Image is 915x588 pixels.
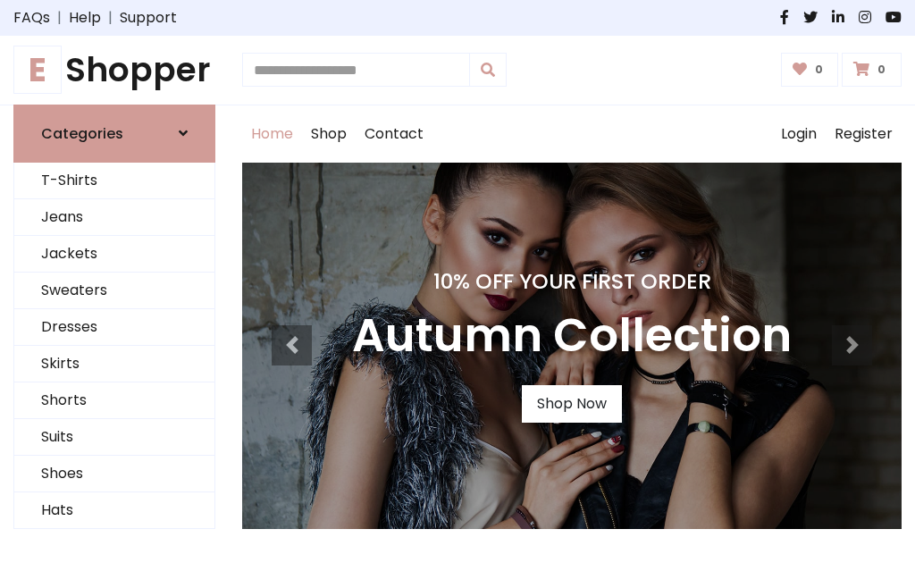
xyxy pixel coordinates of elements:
a: Help [69,7,101,29]
a: Shoes [14,456,214,492]
h1: Shopper [13,50,215,90]
a: Home [242,105,302,163]
a: Jeans [14,199,214,236]
a: Register [826,105,902,163]
a: Jackets [14,236,214,273]
a: Skirts [14,346,214,382]
a: FAQs [13,7,50,29]
a: T-Shirts [14,163,214,199]
h4: 10% Off Your First Order [352,269,792,294]
a: Contact [356,105,432,163]
span: E [13,46,62,94]
a: Hats [14,492,214,529]
span: 0 [810,62,827,78]
a: 0 [781,53,839,87]
a: Login [772,105,826,163]
a: EShopper [13,50,215,90]
span: | [50,7,69,29]
span: | [101,7,120,29]
a: Shop [302,105,356,163]
a: Shorts [14,382,214,419]
a: Dresses [14,309,214,346]
span: 0 [873,62,890,78]
a: Shop Now [522,385,622,423]
h6: Categories [41,125,123,142]
a: Suits [14,419,214,456]
a: Support [120,7,177,29]
a: 0 [842,53,902,87]
h3: Autumn Collection [352,308,792,364]
a: Categories [13,105,215,163]
a: Sweaters [14,273,214,309]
